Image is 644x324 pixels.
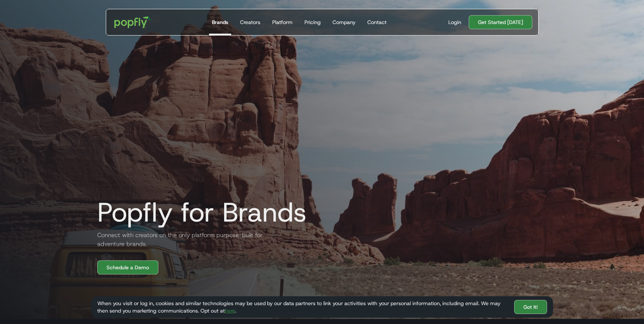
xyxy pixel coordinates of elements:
[91,231,269,249] h2: Connect with creators on the only platform purpose-built for adventure brands.
[237,9,263,35] a: Creators
[301,9,324,35] a: Pricing
[97,260,158,274] a: Schedule a Demo
[367,18,387,26] div: Contact
[209,9,231,35] a: Brands
[330,9,358,35] a: Company
[269,9,296,35] a: Platform
[109,11,157,33] a: home
[212,18,228,26] div: Brands
[469,15,532,29] a: Get Started [DATE]
[448,18,461,26] div: Login
[514,300,547,314] a: Got It!
[240,18,260,26] div: Creators
[364,9,390,35] a: Contact
[225,307,235,314] a: here
[333,18,355,26] div: Company
[304,18,321,26] div: Pricing
[272,18,293,26] div: Platform
[91,198,307,227] h1: Popfly for Brands
[97,300,508,314] div: When you visit or log in, cookies and similar technologies may be used by our data partners to li...
[445,18,464,26] a: Login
